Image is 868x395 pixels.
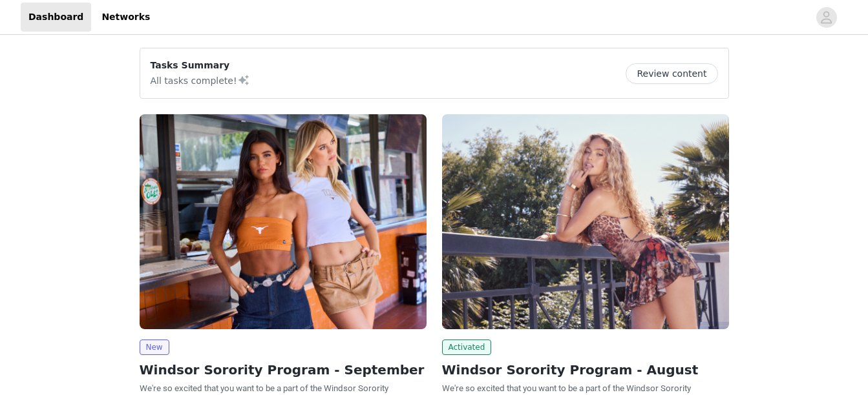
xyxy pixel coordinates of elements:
[442,339,492,355] span: Activated
[442,114,729,329] img: Windsor
[140,360,427,380] h2: Windsor Sorority Program - September
[442,360,729,380] h2: Windsor Sorority Program - August
[94,3,158,32] a: Networks
[140,339,169,355] span: New
[151,59,250,72] p: Tasks Summary
[21,3,91,32] a: Dashboard
[151,72,250,88] p: All tasks complete!
[626,63,717,84] button: Review content
[820,7,832,28] div: avatar
[140,114,427,329] img: Windsor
